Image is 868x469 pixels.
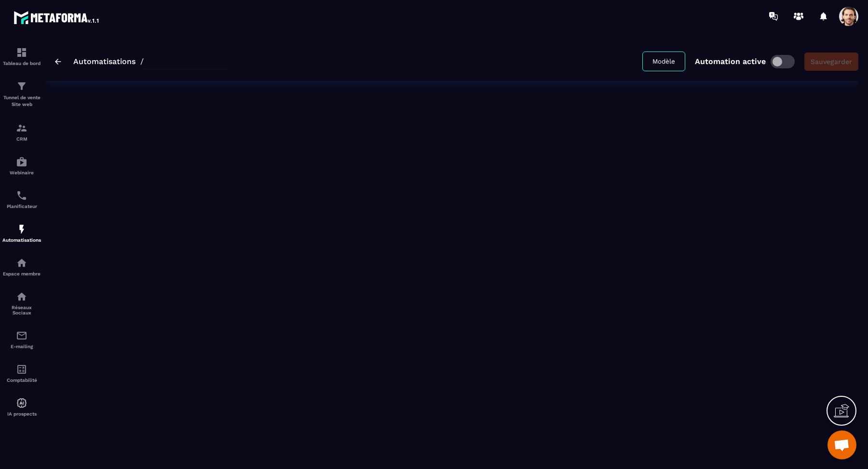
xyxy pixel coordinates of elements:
[16,364,27,375] img: accountant
[2,344,41,349] p: E-mailing
[16,190,27,201] img: scheduler
[14,9,100,26] img: logo
[16,257,27,269] img: automations
[2,237,41,243] p: Automatisations
[16,156,27,168] img: automations
[2,284,41,323] a: social-networksocial-networkRéseaux Sociaux
[16,330,27,341] img: email
[2,115,41,149] a: formationformationCRM
[16,122,27,134] img: formation
[16,80,27,92] img: formation
[2,216,41,250] a: automationsautomationsAutomatisations
[2,170,41,175] p: Webinaire
[2,378,41,383] p: Comptabilité
[2,271,41,276] p: Espace membre
[2,61,41,66] p: Tableau de bord
[695,57,766,66] p: Automation active
[2,136,41,142] p: CRM
[2,39,41,73] a: formationformationTableau de bord
[827,430,856,459] div: Open chat
[55,59,61,65] img: arrow
[140,57,144,66] span: /
[16,223,27,235] img: automations
[16,291,27,302] img: social-network
[2,182,41,216] a: schedulerschedulerPlanificateur
[16,47,27,58] img: formation
[2,356,41,390] a: accountantaccountantComptabilité
[2,305,41,315] p: Réseaux Sociaux
[2,73,41,115] a: formationformationTunnel de vente Site web
[2,250,41,284] a: automationsautomationsEspace membre
[2,323,41,356] a: emailemailE-mailing
[73,57,136,66] a: Automatisations
[16,397,27,409] img: automations
[2,149,41,182] a: automationsautomationsWebinaire
[642,52,685,71] button: Modèle
[2,204,41,209] p: Planificateur
[2,411,41,417] p: IA prospects
[2,94,41,108] p: Tunnel de vente Site web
